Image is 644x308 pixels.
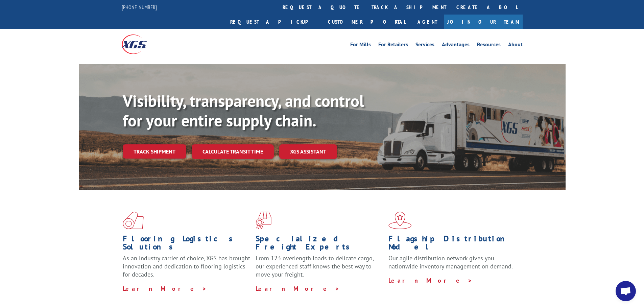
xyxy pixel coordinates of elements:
img: xgs-icon-total-supply-chain-intelligence-red [123,212,144,229]
a: Customer Portal [323,15,411,29]
h1: Specialized Freight Experts [256,235,383,254]
a: Join Our Team [444,15,523,29]
a: Open chat [616,281,636,301]
b: Visibility, transparency, and control for your entire supply chain. [123,90,364,131]
a: Advantages [442,42,470,49]
a: For Mills [350,42,371,49]
img: xgs-icon-flagship-distribution-model-red [388,212,412,229]
a: Services [415,42,434,49]
a: About [508,42,523,49]
a: Learn More > [388,277,473,284]
span: As an industry carrier of choice, XGS has brought innovation and dedication to flooring logistics... [123,254,250,278]
a: Agent [411,15,444,29]
a: [PHONE_NUMBER] [122,4,157,10]
a: Track shipment [123,144,186,159]
a: For Retailers [378,42,408,49]
a: Learn More > [123,285,207,292]
a: XGS ASSISTANT [279,144,337,159]
h1: Flagship Distribution Model [388,235,516,254]
a: Request a pickup [225,15,323,29]
span: Our agile distribution network gives you nationwide inventory management on demand. [388,254,513,270]
a: Calculate transit time [192,144,274,159]
p: From 123 overlength loads to delicate cargo, our experienced staff knows the best way to move you... [256,254,383,284]
h1: Flooring Logistics Solutions [123,235,251,254]
a: Resources [477,42,501,49]
a: Learn More > [256,285,340,292]
img: xgs-icon-focused-on-flooring-red [256,212,271,229]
